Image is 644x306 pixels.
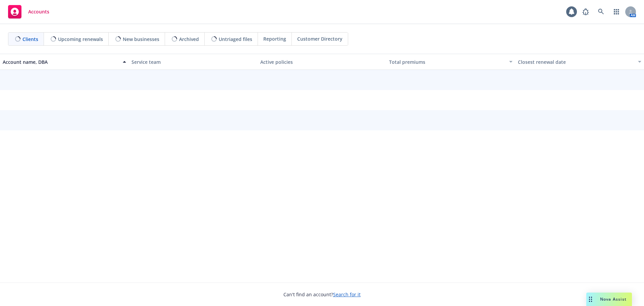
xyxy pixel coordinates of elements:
span: Can't find an account? [283,291,361,298]
span: Clients [22,36,38,43]
span: Nova Assist [600,296,627,302]
span: Archived [179,36,199,43]
div: Total premiums [389,58,505,65]
div: Drag to move [586,293,595,306]
span: Reporting [263,35,286,42]
span: New businesses [123,36,159,43]
span: Customer Directory [297,35,342,42]
span: Accounts [28,9,49,14]
a: Switch app [610,5,623,18]
a: Report a Bug [579,5,592,18]
div: Closest renewal date [518,58,634,65]
a: Search [594,5,608,18]
span: Untriaged files [219,36,252,43]
a: Search for it [333,291,361,298]
button: Nova Assist [586,293,632,306]
a: Accounts [5,2,52,21]
button: Service team [129,54,258,70]
button: Active policies [258,54,386,70]
div: Active policies [260,58,384,65]
button: Closest renewal date [515,54,644,70]
div: Account name, DBA [3,58,119,65]
button: Total premiums [386,54,515,70]
div: Service team [131,58,255,65]
span: Upcoming renewals [58,36,103,43]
